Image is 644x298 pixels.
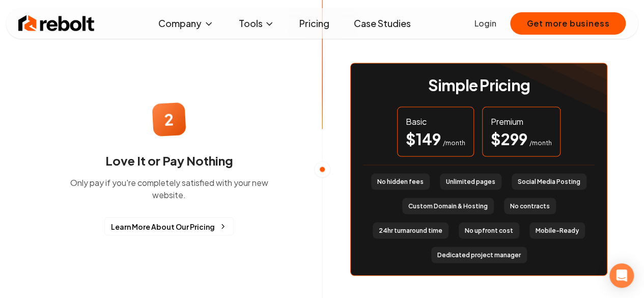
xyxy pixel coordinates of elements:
[406,115,465,127] div: Basic
[474,17,496,30] a: Login
[609,263,634,288] div: Open Intercom Messenger
[529,139,552,147] span: /month
[55,176,283,201] p: Only pay if you're completely satisfied with your new website.
[510,202,550,210] span: No contracts
[345,13,418,34] a: Case Studies
[443,139,465,147] span: /month
[377,177,424,185] span: No hidden fees
[104,217,234,235] a: Learn More About Our Pricing
[408,202,488,210] span: Custom Domain & Hosting
[55,152,283,168] h3: Love It or Pay Nothing
[437,251,521,259] span: Dedicated project manager
[150,13,222,34] button: Company
[111,221,215,232] span: Learn More About Our Pricing
[379,226,442,234] span: 24hr turnaround time
[164,110,174,129] span: 2
[491,129,527,148] span: $ 299
[536,226,579,234] span: Mobile-Ready
[363,75,595,95] h3: Simple Pricing
[510,12,626,35] button: Get more business
[465,226,513,234] span: No upfront cost
[230,13,283,34] button: Tools
[291,13,337,34] a: Pricing
[491,115,552,127] div: Premium
[406,129,441,148] span: $ 149
[18,13,95,34] img: Rebolt Logo
[518,177,580,185] span: Social Media Posting
[446,177,495,185] span: Unlimited pages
